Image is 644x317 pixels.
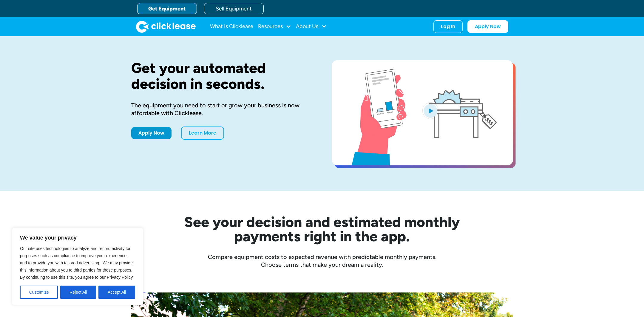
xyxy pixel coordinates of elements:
[467,20,508,33] a: Apply Now
[12,228,143,305] div: We value your privacy
[155,215,489,243] h2: See your decision and estimated monthly payments right in the app.
[332,60,513,165] a: open lightbox
[20,246,134,280] span: Our site uses technologies to analyze and record activity for purposes such as compliance to impr...
[210,21,253,33] a: What Is Clicklease
[422,102,438,119] img: Blue play button logo on a light blue circular background
[20,234,135,241] p: We value your privacy
[131,127,172,139] a: Apply Now
[98,286,135,299] button: Accept All
[20,286,58,299] button: Customize
[181,127,224,140] a: Learn More
[60,286,96,299] button: Reject All
[131,60,313,92] h1: Get your automated decision in seconds.
[441,24,455,30] div: Log In
[136,21,196,33] a: home
[204,3,264,14] a: Sell Equipment
[137,3,197,14] a: Get Equipment
[131,253,513,269] div: Compare equipment costs to expected revenue with predictable monthly payments. Choose terms that ...
[131,101,313,117] div: The equipment you need to start or grow your business is now affordable with Clicklease.
[136,21,196,33] img: Clicklease logo
[258,21,291,33] div: Resources
[296,21,327,33] div: About Us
